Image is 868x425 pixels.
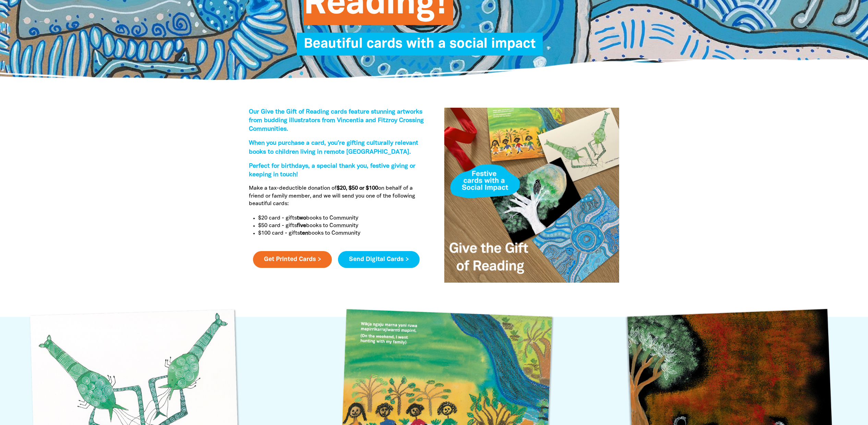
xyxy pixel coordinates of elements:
[258,214,424,222] p: $20 card - gifts books to Community
[249,109,424,132] span: Our Give the Gift of Reading cards feature stunning artworks from budding illustrators from Vince...
[337,186,378,191] strong: $20, $50 or $100
[297,216,306,221] strong: two
[249,140,418,155] span: When you purchase a card, you’re gifting culturally relevant books to children living in remote [...
[304,38,536,56] span: Beautiful cards with a social impact
[249,163,415,178] span: Perfect for birthdays, a special thank you, festive giving or keeping in touch!
[297,223,306,228] strong: five
[253,251,332,268] a: Get Printed Cards >
[249,185,424,208] p: Make a tax-deductible donation of on behalf of a friend or family member, and we will send you on...
[258,222,424,229] p: $50 card - gifts books to Community
[338,251,420,268] a: Send Digital Cards >
[300,231,308,236] strong: ten
[258,229,424,237] p: $100 card - gifts books to Community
